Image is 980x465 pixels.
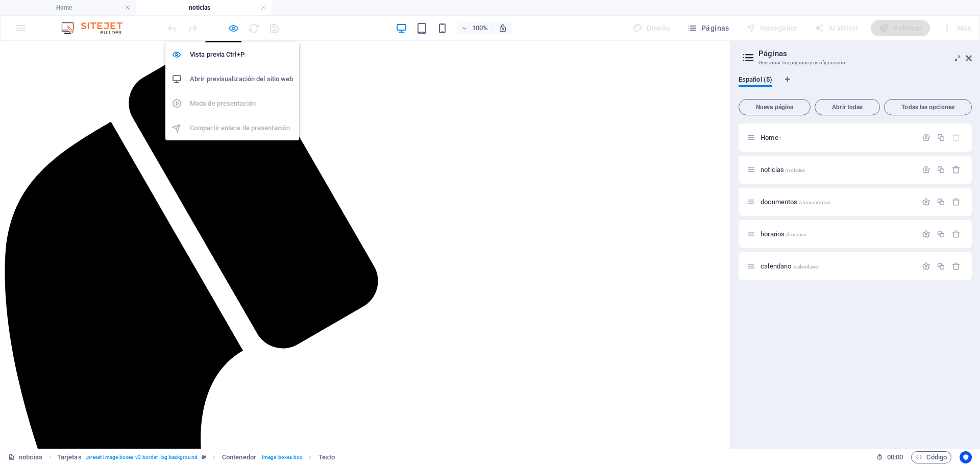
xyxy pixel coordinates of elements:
div: Configuración [922,198,930,206]
h2: Páginas [758,49,972,58]
div: Eliminar [952,262,961,271]
h6: Tiempo de la sesión [876,451,903,463]
span: Español (5) [739,74,772,88]
nav: breadcrumb [57,451,335,463]
span: /documentos [799,200,831,205]
h4: noticias [136,2,272,13]
div: Duplicar [937,133,945,142]
button: Páginas [683,20,733,36]
span: /noticias [785,167,805,173]
span: Abrir todas [819,104,875,110]
div: Eliminar [952,165,961,174]
button: Usercentrics [960,451,972,463]
span: Haz clic para seleccionar y doble clic para editar [318,451,335,463]
div: Home/ [757,134,917,141]
div: documentos/documentos [757,199,917,205]
button: Todas las opciones [884,99,972,115]
div: Configuración [922,165,930,174]
div: Duplicar [937,230,945,238]
button: Código [911,451,951,463]
div: La página principal no puede eliminarse [952,133,961,142]
div: horarios/horarios [757,231,917,237]
h6: 100% [472,22,488,34]
div: Eliminar [952,230,961,238]
span: horarios [761,230,806,238]
span: Código [916,451,947,463]
span: . image-boxes-box [260,451,303,463]
button: 100% [456,22,493,34]
span: documentos [761,198,830,206]
div: Duplicar [937,165,945,174]
h3: Gestionar tus páginas y configuración [758,58,951,67]
span: Páginas [687,23,729,33]
img: Editor Logo [59,22,135,34]
span: Home [761,134,781,141]
span: /horarios [786,232,806,237]
span: Haz clic para seleccionar y doble clic para editar [57,451,82,463]
h6: Abrir previsualización del sitio web [190,73,293,85]
div: Configuración [922,262,930,271]
i: Al redimensionar, ajustar el nivel de zoom automáticamente para ajustarse al dispositivo elegido. [498,23,507,33]
span: : [894,453,896,461]
div: Duplicar [937,198,945,206]
i: Este elemento es un preajuste personalizable [202,454,206,460]
div: noticias/noticias [757,166,917,173]
span: . preset-image-boxes-v3-border .bg-background [86,451,198,463]
button: Nueva página [739,99,811,115]
div: Eliminar [952,198,961,206]
h6: Vista previa Ctrl+P [190,48,293,61]
span: calendario [761,262,818,270]
span: Haz clic para seleccionar y doble clic para editar [222,451,256,463]
div: Pestañas de idiomas [739,76,972,95]
span: 00 00 [887,451,903,463]
div: Configuración [922,230,930,238]
span: Todas las opciones [889,104,967,110]
div: calendario/calendario [757,263,917,270]
span: Nueva página [743,104,806,110]
button: Abrir todas [815,99,880,115]
span: / [779,135,781,141]
span: noticias [761,166,805,174]
div: Configuración [922,133,930,142]
div: Duplicar [937,262,945,271]
span: /calendario [793,264,819,270]
a: Haz clic para cancelar la selección y doble clic para abrir páginas [8,451,42,463]
div: Diseño (Ctrl+Alt+Y) [628,20,675,36]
